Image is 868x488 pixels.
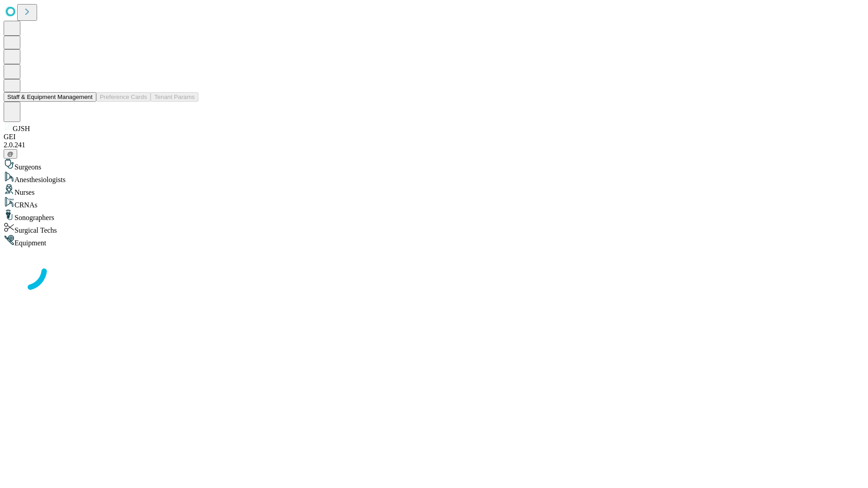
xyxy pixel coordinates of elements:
[4,209,864,222] div: Sonographers
[4,222,864,235] div: Surgical Techs
[4,171,864,184] div: Anesthesiologists
[4,141,864,149] div: 2.0.241
[4,149,17,159] button: @
[4,184,864,197] div: Nurses
[96,92,151,102] button: Preference Cards
[7,150,14,157] span: @
[13,125,30,132] span: GJSH
[4,92,96,102] button: Staff & Equipment Management
[4,197,864,209] div: CRNAs
[4,235,864,247] div: Equipment
[4,133,864,141] div: GEI
[4,159,864,171] div: Surgeons
[151,92,198,102] button: Tenant Params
